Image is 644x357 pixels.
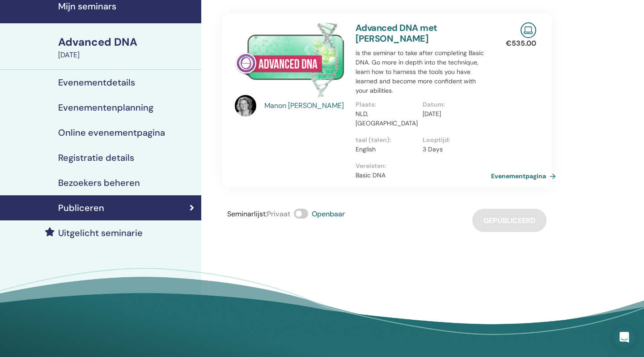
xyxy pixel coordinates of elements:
span: Seminarlijst : [227,209,267,219]
p: Looptijd : [423,135,484,145]
p: Plaats : [356,100,417,109]
p: NLD, [GEOGRAPHIC_DATA] [356,109,417,128]
span: Openbaar [312,209,345,219]
h4: Online evenementpagina [58,127,165,138]
p: is the seminar to take after completing Basic DNA. Go more in depth into the technique, learn how... [356,48,490,95]
div: Open Intercom Messenger [614,327,635,348]
h4: Bezoekers beheren [58,177,140,188]
a: Advanced DNA[DATE] [53,34,201,60]
h4: Publiceren [58,202,104,213]
p: [DATE] [423,109,484,119]
a: Evenementpagina [491,169,559,183]
h4: Uitgelicht seminarie [58,228,143,238]
span: Privaat [267,209,290,219]
div: [DATE] [58,50,196,60]
a: Manon [PERSON_NAME] [264,100,347,111]
h4: Registratie details [58,152,134,163]
h4: Evenementenplanning [58,102,153,113]
p: English [356,145,417,154]
h4: Evenementdetails [58,77,135,88]
p: Datum : [423,100,484,109]
h4: Mijn seminars [58,1,196,12]
img: Live Online Seminar [521,22,536,38]
div: Advanced DNA [58,34,196,50]
p: Basic DNA [356,171,490,180]
a: Advanced DNA met [PERSON_NAME] [356,22,437,44]
p: taal (talen) : [356,135,417,145]
p: 3 Days [423,145,484,154]
p: € 535.00 [506,38,536,49]
p: Vereisten : [356,161,490,171]
img: Advanced DNA [235,22,345,98]
img: default.jpg [235,95,256,116]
